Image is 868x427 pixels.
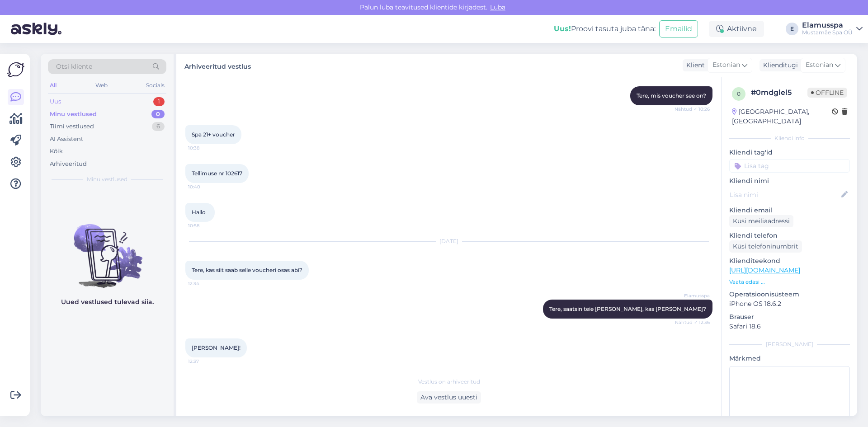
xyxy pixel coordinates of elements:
[50,122,94,131] div: Tiimi vestlused
[730,190,840,200] input: Lisa nimi
[729,256,850,266] p: Klienditeekond
[554,24,571,33] b: Uus!
[729,176,850,186] p: Kliendi nimi
[806,60,833,70] span: Estonian
[637,92,706,99] span: Tere, mis voucher see on?
[48,80,58,91] div: All
[802,22,863,36] a: ElamusspaMustamäe Spa OÜ
[729,340,850,348] div: [PERSON_NAME]
[192,267,302,273] span: Tere, kas siit saab selle voucheri osas abi?
[675,319,710,326] span: Nähtud ✓ 12:36
[554,23,656,34] div: Proovi tasuta juba täna:
[751,87,807,98] div: # 0mdglel5
[418,378,480,386] span: Vestlus on arhiveeritud
[807,88,847,98] span: Offline
[487,3,508,11] span: Luba
[675,106,710,113] span: Nähtud ✓ 10:26
[192,170,242,177] span: Tellimuse nr 102617
[729,231,850,240] p: Kliendi telefon
[729,278,850,286] p: Vaata edasi ...
[729,312,850,322] p: Brauser
[417,391,481,404] div: Ava vestlus uuesti
[185,237,712,245] div: [DATE]
[729,240,802,253] div: Küsi telefoninumbrit
[188,222,222,229] span: 10:58
[184,59,251,71] label: Arhiveeritud vestlus
[153,97,165,106] div: 1
[732,107,832,126] div: [GEOGRAPHIC_DATA], [GEOGRAPHIC_DATA]
[676,292,710,299] span: Elamusspa
[729,148,850,157] p: Kliendi tag'id
[659,20,698,38] button: Emailid
[94,80,109,91] div: Web
[50,147,63,156] div: Kõik
[50,160,87,169] div: Arhiveeritud
[56,62,92,71] span: Otsi kliente
[802,22,853,29] div: Elamusspa
[802,29,853,36] div: Mustamäe Spa OÜ
[188,183,222,190] span: 10:40
[61,297,154,307] p: Uued vestlused tulevad siia.
[729,215,793,227] div: Küsi meiliaadressi
[7,61,24,78] img: Askly Logo
[188,280,222,287] span: 12:34
[152,122,165,131] div: 6
[50,135,83,144] div: AI Assistent
[41,208,174,289] img: No chats
[729,354,850,363] p: Märkmed
[188,145,222,151] span: 10:38
[192,131,235,138] span: Spa 21+ voucher
[144,80,166,91] div: Socials
[729,299,850,309] p: iPhone OS 18.6.2
[729,159,850,173] input: Lisa tag
[737,90,741,97] span: 0
[786,23,798,35] div: E
[50,110,97,119] div: Minu vestlused
[192,344,241,351] span: [PERSON_NAME]!
[188,358,222,365] span: 12:37
[192,209,206,216] span: Hallo
[759,61,798,70] div: Klienditugi
[729,322,850,331] p: Safari 18.6
[729,266,800,274] a: [URL][DOMAIN_NAME]
[87,175,127,183] span: Minu vestlused
[683,61,705,70] div: Klient
[729,206,850,215] p: Kliendi email
[709,21,764,37] div: Aktiivne
[549,305,706,312] span: Tere, saatsin teie [PERSON_NAME], kas [PERSON_NAME]?
[151,110,165,119] div: 0
[729,134,850,142] div: Kliendi info
[50,97,61,106] div: Uus
[729,290,850,299] p: Operatsioonisüsteem
[712,60,740,70] span: Estonian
